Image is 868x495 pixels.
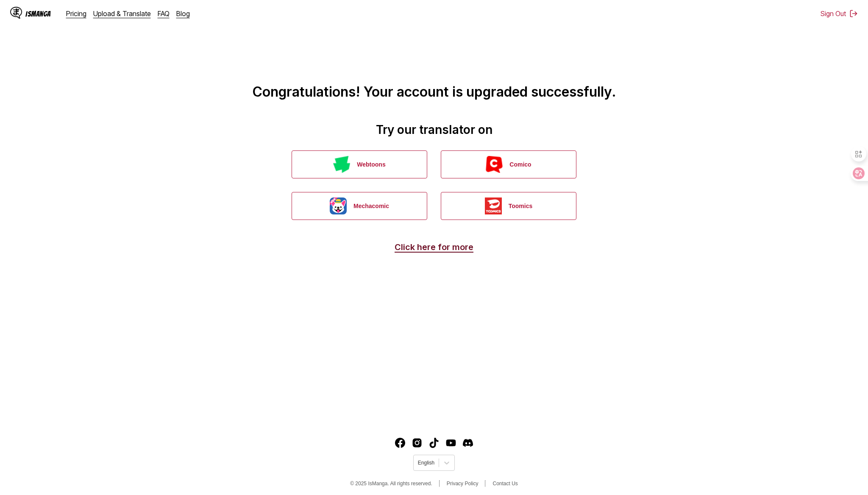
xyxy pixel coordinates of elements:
[333,156,350,173] img: Webtoons
[292,192,427,220] button: Mechacomic
[395,438,405,448] a: Facebook
[463,438,473,448] img: IsManga Discord
[93,9,151,18] a: Upload & Translate
[10,7,22,19] img: IsManga Logo
[486,156,503,173] img: Comico
[395,242,473,252] a: Click here for more
[849,9,858,18] img: Sign out
[7,9,861,100] h1: Congratulations! Your account is upgraded successfully.
[292,150,427,178] button: Webtoons
[418,460,419,466] input: Select language
[429,438,439,448] a: TikTok
[412,438,422,448] img: IsManga Instagram
[412,438,422,448] a: Instagram
[447,481,479,487] a: Privacy Policy
[441,192,576,220] button: Toomics
[350,481,432,487] span: © 2025 IsManga. All rights reserved.
[330,197,347,214] img: Mechacomic
[446,438,456,448] a: Youtube
[25,10,51,18] div: IsManga
[441,150,576,178] button: Comico
[66,9,86,18] a: Pricing
[429,438,439,448] img: IsManga TikTok
[10,7,66,20] a: IsManga LogoIsManga
[492,481,517,487] a: Contact Us
[485,197,502,214] img: Toomics
[821,9,858,18] button: Sign Out
[395,438,405,448] img: IsManga Facebook
[463,438,473,448] a: Discord
[176,9,190,18] a: Blog
[7,122,861,137] h2: Try our translator on
[446,438,456,448] img: IsManga YouTube
[158,9,170,18] a: FAQ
